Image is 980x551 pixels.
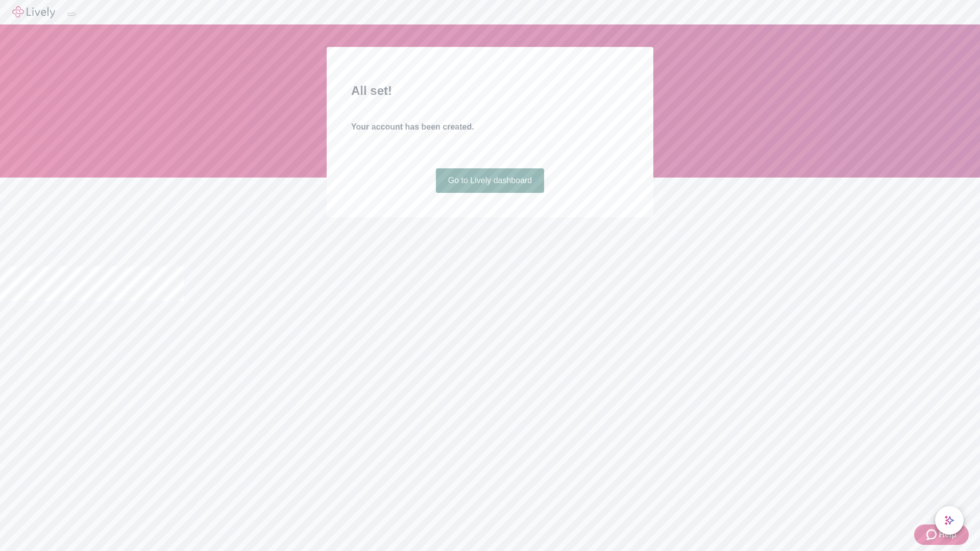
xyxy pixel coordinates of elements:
[926,529,939,541] svg: Zendesk support icon
[939,529,957,541] span: Help
[351,82,629,100] h2: All set!
[12,6,55,18] img: Lively
[351,121,629,133] h4: Your account has been created.
[935,506,964,535] button: chat
[914,524,969,545] button: Zendesk support iconHelp
[944,515,954,525] svg: Lively AI Assistant
[67,13,76,16] button: Log out
[436,168,545,193] a: Go to Lively dashboard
